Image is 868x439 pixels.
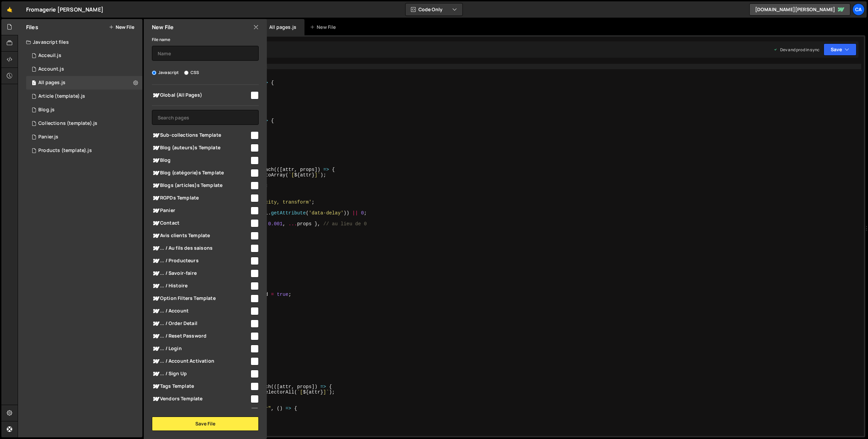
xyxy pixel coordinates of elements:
[152,46,259,61] input: Name
[152,282,250,290] span: ... / Histoire
[32,81,36,86] span: 1
[38,148,92,154] div: Products (template).js
[152,407,250,416] span: Product Types Template
[152,320,250,328] span: ... / Order Detail
[26,23,38,31] h2: Files
[152,194,250,202] span: RGPDs Template
[38,107,55,113] div: Blog.js
[26,76,142,90] div: 15942/42597.js
[26,144,142,157] div: 15942/42794.js
[152,417,259,431] button: Save File
[152,219,250,227] span: Contact
[749,3,850,16] a: [DOMAIN_NAME][PERSON_NAME]
[109,24,134,30] button: New File
[26,103,142,117] div: 15942/43692.js
[38,120,97,127] div: Collections (template).js
[152,332,250,340] span: ... / Reset Password
[152,36,170,43] label: File name
[1,1,18,18] a: 🤙
[152,23,174,31] h2: New File
[152,156,250,165] span: Blog
[38,93,85,99] div: Article (template).js
[38,80,65,86] div: All pages.js
[152,144,250,152] span: Blog (auteurs)s Template
[152,370,250,378] span: ... / Sign Up
[152,207,250,215] span: Panier
[152,257,250,265] span: ... / Producteurs
[26,117,142,130] div: 15942/43215.js
[152,131,250,139] span: Sub-collections Template
[152,269,250,278] span: ... / Savoir-faire
[152,182,250,190] span: Blogs (articles)s Template
[38,134,58,140] div: Panier.js
[152,71,156,75] input: Javascript
[152,169,250,177] span: Blog (catégorie)s Template
[152,382,250,390] span: Tags Template
[26,49,142,62] div: 15942/42598.js
[152,69,179,76] label: Javascript
[26,130,142,144] div: 15942/43053.js
[773,47,820,53] div: Dev and prod in sync
[152,357,250,365] span: ... / Account Activation
[18,35,142,49] div: Javascript files
[152,294,250,303] span: Option Filters Template
[26,90,142,103] div: 15942/43698.js
[152,345,250,353] span: ... / Login
[152,232,250,240] span: Avis clients Template
[38,66,64,72] div: Account.js
[26,62,142,76] div: 15942/43077.js
[406,3,462,16] button: Code Only
[38,53,61,59] div: Acceuil.js
[269,24,296,31] div: All pages.js
[152,110,259,125] input: Search pages
[152,395,250,403] span: Vendors Template
[184,69,199,76] label: CSS
[310,24,338,31] div: New File
[152,91,250,99] span: Global (All Pages)
[26,5,103,14] div: Fromagerie [PERSON_NAME]
[824,43,856,56] button: Save
[852,3,865,16] a: Ca
[184,71,189,75] input: CSS
[152,307,250,315] span: ... / Account
[152,244,250,252] span: ... / Au fils des saisons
